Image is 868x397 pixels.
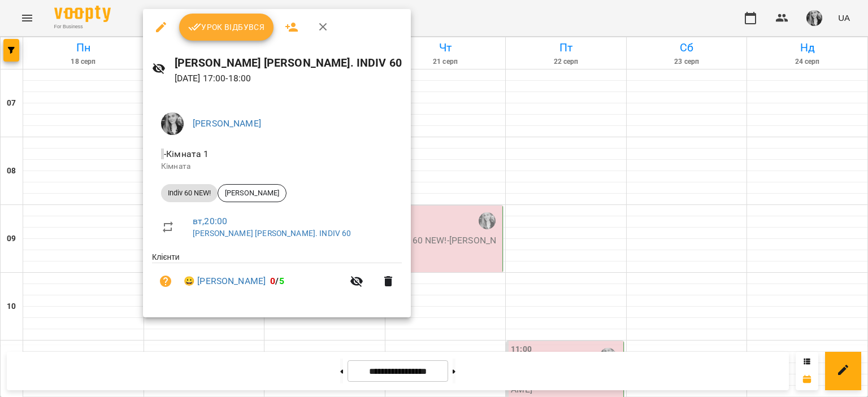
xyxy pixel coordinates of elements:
b: / [270,276,284,286]
img: 94de07a0caca3551cd353b8c252e3044.jpg [161,112,184,135]
button: Візит ще не сплачено. Додати оплату? [152,268,179,295]
span: Indiv 60 NEW! [161,188,218,198]
p: [DATE] 17:00 - 18:00 [175,72,402,85]
p: Кімната [161,161,393,172]
div: [PERSON_NAME] [218,184,287,202]
span: [PERSON_NAME] [218,188,286,198]
ul: Клієнти [152,251,402,304]
h6: [PERSON_NAME] [PERSON_NAME]. INDIV 60 [175,54,402,72]
span: 5 [279,276,284,286]
a: 😀 [PERSON_NAME] [184,274,266,288]
a: [PERSON_NAME] [193,118,261,129]
span: 0 [270,276,275,286]
span: - Кімната 1 [161,149,211,159]
a: вт , 20:00 [193,216,227,226]
a: [PERSON_NAME] [PERSON_NAME]. INDIV 60 [193,229,351,238]
button: Урок відбувся [179,14,274,41]
span: Урок відбувся [188,20,265,34]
